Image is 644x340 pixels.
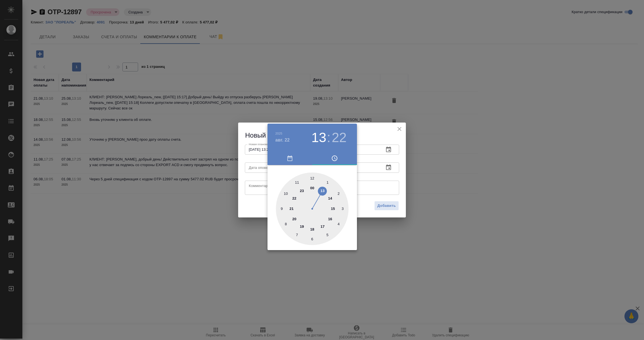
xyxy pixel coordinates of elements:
[275,132,282,135] button: 2025
[332,130,347,145] button: 22
[311,130,326,145] button: 13
[327,130,330,145] h3: :
[275,137,290,143] button: авг. 22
